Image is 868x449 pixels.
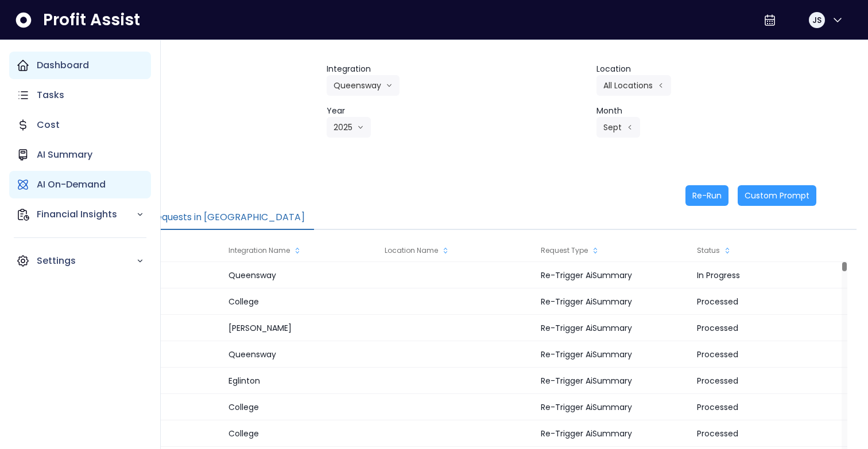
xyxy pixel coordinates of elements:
[223,288,378,315] div: College
[327,105,587,117] header: Year
[327,75,400,96] button: Queenswayarrow down line
[691,394,847,420] div: Processed
[57,105,317,117] header: Prompt Type
[596,75,671,96] button: All Locationsarrow left line
[37,254,136,268] p: Settings
[657,80,664,91] svg: arrow left line
[535,288,691,315] div: Re-Trigger AiSummary
[223,368,378,394] div: Eglinton
[535,315,691,341] div: Re-Trigger AiSummary
[535,341,691,368] div: Re-Trigger AiSummary
[596,105,857,117] header: Month
[223,315,378,341] div: [PERSON_NAME]
[596,63,857,75] header: Location
[37,178,106,192] p: AI On-Demand
[691,341,847,368] div: Processed
[691,262,847,288] div: In Progress
[37,148,92,162] p: AI Summary
[535,394,691,420] div: Re-Trigger AiSummary
[223,394,378,420] div: College
[327,117,371,138] button: 2025arrow down line
[535,420,691,447] div: Re-Trigger AiSummary
[691,420,847,447] div: Processed
[37,88,64,102] p: Tasks
[357,122,364,133] svg: arrow down line
[691,368,847,394] div: Processed
[386,80,393,91] svg: arrow down line
[535,262,691,288] div: Re-Trigger AiSummary
[223,420,378,447] div: College
[223,262,378,288] div: Queensway
[626,122,633,133] svg: arrow left line
[37,58,89,72] p: Dashboard
[141,206,314,230] button: Requests in [GEOGRAPHIC_DATA]
[223,341,378,368] div: Queensway
[691,315,847,341] div: Processed
[57,147,317,159] header: Data to be considered.
[685,185,728,206] button: Re-Run
[223,239,378,262] div: Integration Name
[691,288,847,315] div: Processed
[691,239,847,262] div: Status
[37,118,60,132] p: Cost
[379,239,534,262] div: Location Name
[327,63,587,75] header: Integration
[535,368,691,394] div: Re-Trigger AiSummary
[596,117,640,138] button: Septarrow left line
[738,185,816,206] button: Custom Prompt
[57,63,317,75] header: Company
[43,10,140,30] span: Profit Assist
[535,239,691,262] div: Request Type
[812,14,821,26] span: JS
[37,208,136,221] p: Financial Insights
